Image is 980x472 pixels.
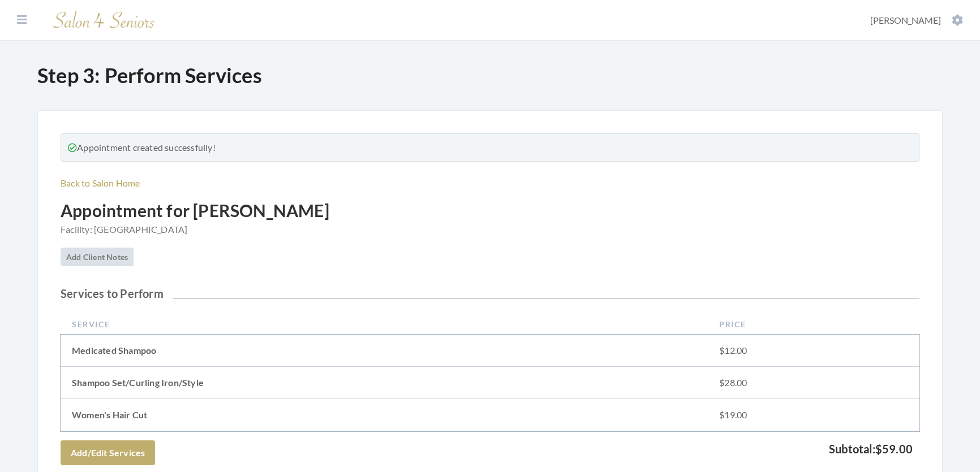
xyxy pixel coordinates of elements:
a: Add Client Notes [61,248,134,266]
img: Salon 4 Seniors [48,7,161,33]
td: Shampoo Set/Curling Iron/Style [61,367,708,399]
span: [PERSON_NAME] [870,15,941,25]
td: $19.00 [708,399,919,431]
span: Facility: [GEOGRAPHIC_DATA] [61,223,329,236]
button: [PERSON_NAME] [867,14,966,27]
a: Add/Edit Services [61,440,155,465]
td: $12.00 [708,335,919,367]
h1: Step 3: Perform Services [37,63,943,88]
h2: Services to Perform [61,287,919,300]
div: Appointment created successfully! [61,133,919,162]
td: $28.00 [708,367,919,399]
h2: Appointment for [PERSON_NAME] [61,200,329,243]
p: Subtotal: [829,441,913,457]
td: Medicated Shampoo [61,335,708,367]
td: Women's Hair Cut [61,399,708,431]
th: Price [708,314,919,335]
span: $59.00 [875,442,913,456]
th: Service [61,314,708,335]
a: Back to Salon Home [61,177,140,188]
